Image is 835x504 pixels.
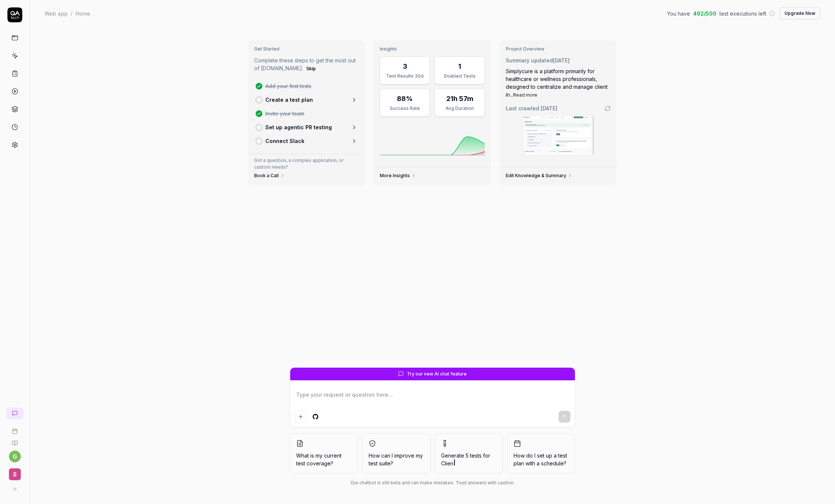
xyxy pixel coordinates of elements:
h3: Project Overview [506,46,611,52]
span: You have [667,10,690,17]
p: Connect Slack [265,137,304,145]
p: Got a question, a complex application, or custom needs? [254,157,359,170]
span: S [9,468,21,480]
span: Summary updated [506,57,553,64]
span: Clien [441,460,453,466]
span: Generate 5 tests for [441,452,496,467]
div: Avg Duration [439,105,480,112]
h3: Insights [380,46,485,52]
img: Screenshot [523,116,593,155]
a: Documentation [3,434,26,446]
span: Try our new AI chat feature [407,371,467,377]
a: Edit Knowledge & Summary [506,173,572,179]
a: More Insights [380,173,416,179]
button: Read more [513,92,537,98]
div: Test Results 30d [385,73,425,79]
a: Book a call with us [3,422,26,434]
div: Home [75,10,90,17]
a: Create a test plan [253,93,361,107]
a: Go to crawling settings [605,105,611,111]
span: 492 / 500 [693,10,716,17]
button: Generate 5 tests forClien [435,433,503,474]
a: Book a Call [254,173,285,179]
a: Set up agentic PR testing [253,120,361,134]
div: 21h 57m [446,94,473,104]
button: Skip [305,64,317,73]
a: Connect Slack [253,134,361,148]
button: What is my current test coverage? [290,433,358,474]
time: [DATE] [553,57,570,64]
div: Our chatbot is still beta and can make mistakes. Trust answers with caution. [290,479,575,486]
div: 88% [397,94,413,104]
span: How do I set up a test plan with a schedule? [514,452,569,467]
h3: Get Started [254,46,359,52]
span: test executions left [719,10,766,17]
button: S [3,462,26,482]
button: g [9,451,21,462]
button: How can I improve my test suite? [362,433,430,474]
span: Simplycure is a platform primarily for healthcare or wellness professionals, designed to centrali... [506,68,608,98]
div: Success Rate [385,105,425,112]
p: Create a test plan [265,96,313,104]
p: Complete these steps to get the most out of [DOMAIN_NAME]. [254,56,359,73]
div: 3 [403,61,407,71]
time: [DATE] [541,105,557,111]
div: Web app [45,10,68,17]
a: New conversation [6,407,24,419]
button: Add attachment [295,411,307,423]
button: Upgrade Now [780,7,820,19]
div: / [71,10,72,17]
button: How do I set up a test plan with a schedule? [507,433,575,474]
span: Last crawled [506,104,557,112]
span: How can I improve my test suite? [369,452,424,467]
span: What is my current test coverage? [296,452,352,467]
div: 1 [458,61,461,71]
div: Enabled Tests [439,73,480,79]
p: Set up agentic PR testing [265,123,332,131]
